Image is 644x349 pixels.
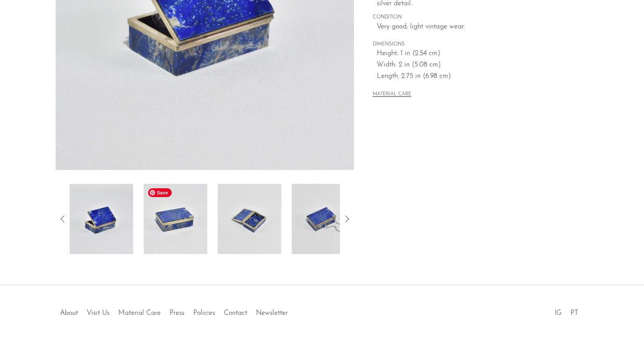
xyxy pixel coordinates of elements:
a: About [60,310,78,317]
span: Height: 1 in (2.54 cm) [377,48,570,60]
a: IG [555,310,562,317]
span: DIMENSIONS [373,41,570,49]
span: Save [148,188,172,197]
img: Lapis Jewelry Box [144,184,207,254]
a: Press [170,310,184,317]
span: Length: 2.75 in (6.98 cm) [377,71,570,82]
a: Policies [193,310,215,317]
img: Lapis Jewelry Box [292,184,355,254]
a: PT [570,310,578,317]
img: Lapis Jewelry Box [218,184,281,254]
a: Visit Us [87,310,110,317]
ul: Quick links [56,303,292,319]
span: Width: 2 in (5.08 cm) [377,60,570,71]
a: Contact [224,310,247,317]
span: Very good; light vintage wear. [377,21,570,33]
span: CONDITION [373,14,570,21]
button: MATERIAL CARE [373,92,411,98]
a: Material Care [118,310,161,317]
img: Lapis Jewelry Box [70,184,133,254]
ul: Social Medias [550,303,583,319]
